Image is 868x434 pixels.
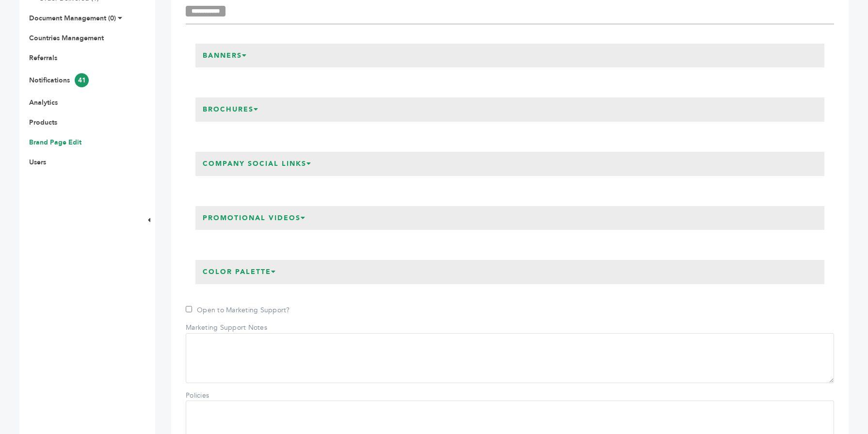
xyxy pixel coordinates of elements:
[29,158,46,167] a: Users
[29,98,58,107] a: Analytics
[195,152,319,176] h3: Company Social Links
[186,306,192,312] input: Open to Marketing Support?
[186,391,254,401] label: Policies
[29,33,104,43] a: Countries Management
[29,14,116,23] a: Document Management (0)
[29,138,81,147] a: Brand Page Edit
[29,118,57,127] a: Products
[195,260,284,284] h3: Color Palette
[195,44,255,68] h3: Banners
[186,305,290,315] label: Open to Marketing Support?
[195,97,266,122] h3: Brochures
[186,323,267,333] label: Marketing Support Notes
[195,206,313,230] h3: Promotional Videos
[29,76,89,85] a: Notifications41
[29,53,57,63] a: Referrals
[75,73,89,87] span: 41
